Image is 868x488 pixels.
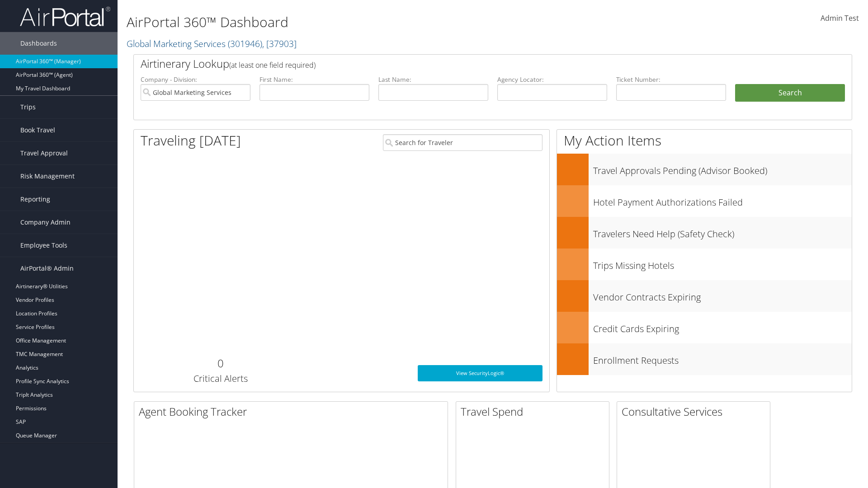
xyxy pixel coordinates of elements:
[593,318,852,335] h3: Credit Cards Expiring
[141,75,250,84] label: Company - Division:
[593,192,852,209] h3: Hotel Payment Authorizations Failed
[20,142,68,164] span: Travel Approval
[735,84,845,102] button: Search
[127,13,615,32] h1: AirPortal 360™ Dashboard
[383,134,542,151] input: Search for Traveler
[557,185,852,217] a: Hotel Payment Authorizations Failed
[20,32,57,55] span: Dashboards
[20,6,110,27] img: airportal-logo.png
[593,255,852,272] h3: Trips Missing Hotels
[557,217,852,249] a: Travelers Need Help (Safety Check)
[20,234,67,257] span: Employee Tools
[593,160,852,177] h3: Travel Approvals Pending (Advisor Booked)
[557,154,852,185] a: Travel Approvals Pending (Advisor Booked)
[557,280,852,312] a: Vendor Contracts Expiring
[557,312,852,343] a: Credit Cards Expiring
[141,131,241,150] h1: Traveling [DATE]
[20,257,74,280] span: AirPortal® Admin
[461,404,609,419] h2: Travel Spend
[259,75,369,84] label: First Name:
[262,38,297,50] span: , [ 37903 ]
[557,131,852,150] h1: My Action Items
[20,188,50,211] span: Reporting
[616,75,726,84] label: Ticket Number:
[557,249,852,280] a: Trips Missing Hotels
[141,372,300,385] h3: Critical Alerts
[20,211,71,234] span: Company Admin
[593,286,852,304] h3: Vendor Contracts Expiring
[20,96,36,118] span: Trips
[593,350,852,367] h3: Enrollment Requests
[378,75,488,84] label: Last Name:
[497,75,607,84] label: Agency Locator:
[557,343,852,375] a: Enrollment Requests
[418,365,542,381] a: View SecurityLogic®
[20,119,55,141] span: Book Travel
[141,56,785,71] h2: Airtinerary Lookup
[622,404,770,419] h2: Consultative Services
[229,60,316,70] span: (at least one field required)
[228,38,262,50] span: ( 301946 )
[139,404,448,419] h2: Agent Booking Tracker
[141,356,300,371] h2: 0
[127,38,297,50] a: Global Marketing Services
[821,5,859,33] a: Admin Test
[821,13,859,23] span: Admin Test
[20,165,75,188] span: Risk Management
[593,223,852,240] h3: Travelers Need Help (Safety Check)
